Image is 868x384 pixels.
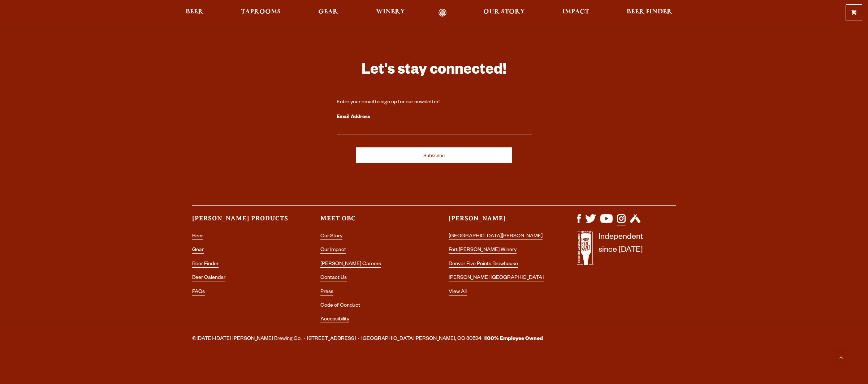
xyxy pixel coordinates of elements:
a: Contact Us [320,275,347,281]
span: Gear [318,9,338,15]
a: Gear [314,9,343,17]
a: Beer Finder [192,262,219,268]
a: Visit us on X (formerly Twitter) [585,219,596,225]
a: Our Story [479,9,530,17]
a: Gear [192,247,204,254]
span: Winery [376,9,405,15]
input: Subscribe [356,147,512,163]
span: Impact [562,9,589,15]
h3: [PERSON_NAME] [449,214,548,229]
a: Visit us on Facebook [577,219,581,225]
a: View All [449,289,467,295]
a: Winery [371,9,410,17]
a: Beer Calendar [192,275,225,281]
strong: 100% Employee Owned [485,336,543,342]
span: Taprooms [241,9,281,15]
a: Scroll to top [832,348,850,366]
a: Beer Finder [622,9,677,17]
h3: Let's stay connected! [337,61,532,82]
a: Impact [558,9,594,17]
a: [PERSON_NAME] Careers [320,262,381,268]
a: FAQs [192,289,205,295]
a: Visit us on Instagram [617,219,626,225]
span: Beer [186,9,203,15]
div: Enter your email to sign up for our newsletter! [337,99,532,106]
h3: Meet OBC [320,214,420,229]
a: Accessibility [320,317,349,323]
p: Independent since [DATE] [599,231,643,269]
a: Visit us on Untappd [630,219,640,225]
span: ©[DATE]-[DATE] [PERSON_NAME] Brewing Co. · [STREET_ADDRESS] · [GEOGRAPHIC_DATA][PERSON_NAME], CO ... [192,335,543,344]
a: Odell Home [429,9,456,17]
a: Our Impact [320,247,346,254]
a: Code of Conduct [320,303,360,309]
span: Our Story [483,9,525,15]
a: Taprooms [236,9,285,17]
a: [PERSON_NAME] [GEOGRAPHIC_DATA] [449,275,544,281]
a: Press [320,289,333,295]
a: Visit us on YouTube [600,219,613,225]
a: Beer [181,9,208,17]
a: Denver Five Points Brewhouse [449,262,518,268]
a: [GEOGRAPHIC_DATA][PERSON_NAME] [449,234,543,240]
a: Our Story [320,234,342,240]
label: Email Address [337,113,532,122]
a: Beer [192,234,203,240]
span: Beer Finder [627,9,672,15]
a: Fort [PERSON_NAME] Winery [449,247,517,254]
h3: [PERSON_NAME] Products [192,214,292,229]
